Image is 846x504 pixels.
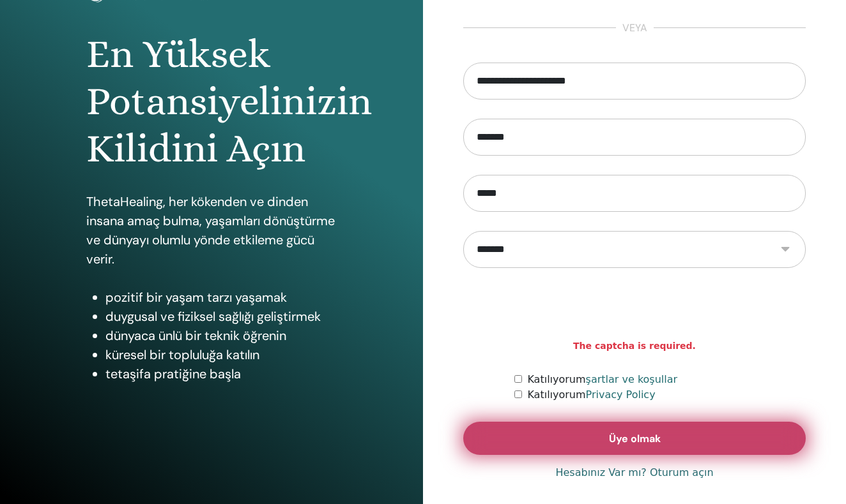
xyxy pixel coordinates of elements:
[537,287,732,337] iframe: reCAPTCHA
[527,372,677,387] label: Katılıyorum
[463,422,806,455] button: Üye olmak
[527,387,655,403] label: Katılıyorum
[105,307,336,326] li: duygusal ve fiziksel sağlığı geliştirmek
[105,326,336,345] li: dünyaca ünlü bir teknik öğrenin
[105,364,336,383] li: tetaşifa pratiğine başla
[86,192,336,269] p: ThetaHealing, her kökenden ve dinden insana amaç bulma, yaşamları dönüştürme ve dünyayı olumlu yö...
[105,288,336,307] li: pozitif bir yaşam tarzı yaşamak
[105,345,336,364] li: küresel bir topluluğa katılın
[586,373,678,385] a: şartlar ve koşullar
[573,339,696,353] strong: The captcha is required.
[616,20,654,36] span: veya
[586,389,656,401] a: Privacy Policy
[555,465,713,480] a: Hesabınız Var mı? Oturum açın
[86,31,336,173] h1: En Yüksek Potansiyelinizin Kilidini Açın
[609,432,661,445] span: Üye olmak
